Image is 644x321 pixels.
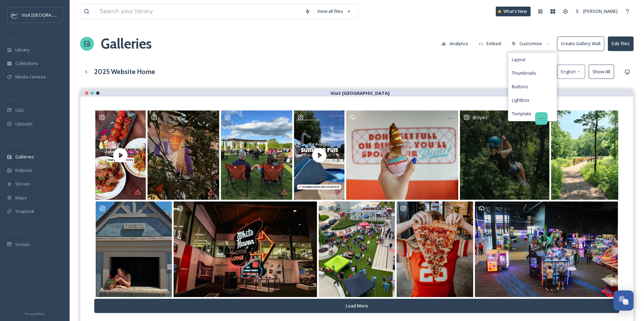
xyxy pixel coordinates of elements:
[15,208,34,215] span: SnapLink
[583,8,618,14] span: [PERSON_NAME]
[25,312,45,316] span: Privacy Policy
[94,67,155,77] h3: 2025 Website Home
[438,37,475,50] a: Analytics
[94,299,619,313] button: Load More
[7,230,21,236] span: SOCIALS
[512,83,528,90] span: Buttons
[550,110,619,200] a: Recovery hike at the Overland Park Arboretum: Before, During, and After! #hiking #arboretum #over...
[220,110,293,200] a: Summer nights are feeling just right at the Arboretum! 🌿🎶 Join us Thursday, June 26, from 5-7 p.m...
[11,11,18,18] img: c3es6xdrejuflcaqpovn.png
[557,36,604,51] button: Create Gallery Wall
[22,11,75,18] span: Visit [GEOGRAPHIC_DATA]
[613,290,634,311] button: Open Chat
[15,60,38,67] span: Collections
[318,201,396,297] a: 🍺✨ BEER FEST TICKET GIVEAWAY! ✨🍺 We’ve teamed up with @stranghall to give away 2 FREE TICKETS to ...
[101,33,152,54] a: Galleries
[173,201,318,297] a: Rainy days calls for a museum visit. #visitkansas #visitop #overlandparkkansas #naturephotography...
[15,195,27,201] span: Maps
[512,110,531,117] span: Template
[512,70,536,76] span: Thumbnails
[459,110,550,200] a: @zipkc
[15,154,34,160] span: Galleries
[7,36,19,41] span: MEDIA
[15,107,25,114] span: UGC
[25,309,45,318] a: Privacy Policy
[15,241,30,248] span: Socials
[15,47,29,53] span: Library
[15,181,30,187] span: Stories
[331,90,390,96] strong: Visit [GEOGRAPHIC_DATA]
[96,4,301,19] input: Search your library
[438,37,472,50] button: Analytics
[7,96,22,101] span: COLLECT
[15,74,46,80] span: Media Centres
[472,114,487,121] span: @ zipkc
[572,5,621,18] a: [PERSON_NAME]
[561,68,576,75] span: English
[508,37,554,50] button: Customise
[589,65,614,79] button: Show All
[95,110,147,200] a: New restaurant alert! 🚨 @rajmahalkc is officially opening its doors in @prairiefireop this Saturd...
[95,201,173,297] a: cmon, let me change your ticket home
[608,36,634,51] button: Edit files
[512,56,525,63] span: Layout
[496,7,531,16] a: What's New
[15,121,33,127] span: Uploads
[15,167,32,174] span: Embeds
[512,97,530,104] span: Lightbox
[475,37,505,50] button: Embed
[7,143,23,148] span: WIDGETS
[314,5,355,18] a: View all files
